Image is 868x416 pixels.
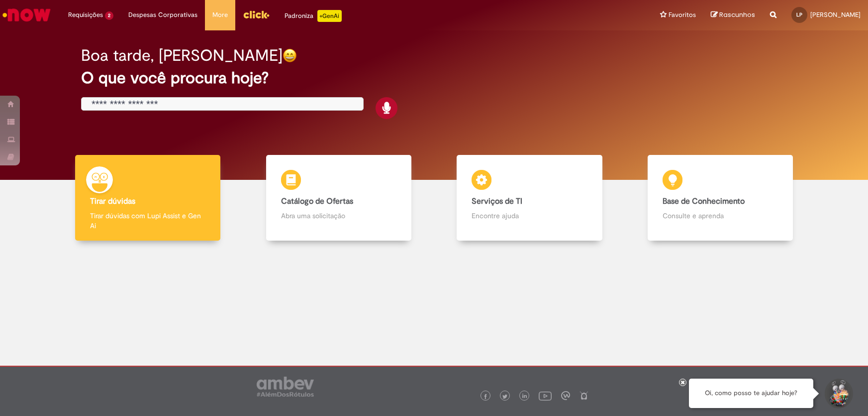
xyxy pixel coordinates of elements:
[90,211,205,231] p: Tirar dúvidas com Lupi Assist e Gen Ai
[483,394,488,399] img: logo_footer_facebook.png
[68,10,103,20] span: Requisições
[719,10,755,19] span: Rascunhos
[317,10,342,22] p: +GenAi
[81,47,283,64] h2: Boa tarde, [PERSON_NAME]
[128,10,197,20] span: Despesas Corporativas
[810,10,861,19] span: [PERSON_NAME]
[522,394,527,400] img: logo_footer_linkedin.png
[90,196,135,206] b: Tirar dúvidas
[669,10,696,20] span: Favoritos
[823,379,853,409] button: Iniciar Conversa de Suporte
[796,11,802,18] span: LP
[472,196,522,206] b: Serviços de TI
[579,391,588,400] img: logo_footer_naosei.png
[663,196,745,206] b: Base de Conhecimento
[283,48,297,63] img: happy-face.png
[243,155,434,241] a: Catálogo de Ofertas Abra uma solicitação
[1,5,52,25] img: ServiceNow
[105,11,113,20] span: 2
[689,379,813,408] div: Oi, como posso te ajudar hoje?
[434,155,625,241] a: Serviços de TI Encontre ajuda
[212,10,228,20] span: More
[625,155,816,241] a: Base de Conhecimento Consulte e aprenda
[81,69,787,87] h2: O que você procura hoje?
[472,211,587,221] p: Encontre ajuda
[711,10,755,20] a: Rascunhos
[281,211,396,221] p: Abra uma solicitação
[243,7,270,22] img: click_logo_yellow_360x200.png
[561,391,570,400] img: logo_footer_workplace.png
[257,377,314,397] img: logo_footer_ambev_rotulo_gray.png
[52,155,243,241] a: Tirar dúvidas Tirar dúvidas com Lupi Assist e Gen Ai
[285,10,342,22] div: Padroniza
[663,211,778,221] p: Consulte e aprenda
[502,394,507,399] img: logo_footer_twitter.png
[539,389,552,402] img: logo_footer_youtube.png
[281,196,353,206] b: Catálogo de Ofertas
